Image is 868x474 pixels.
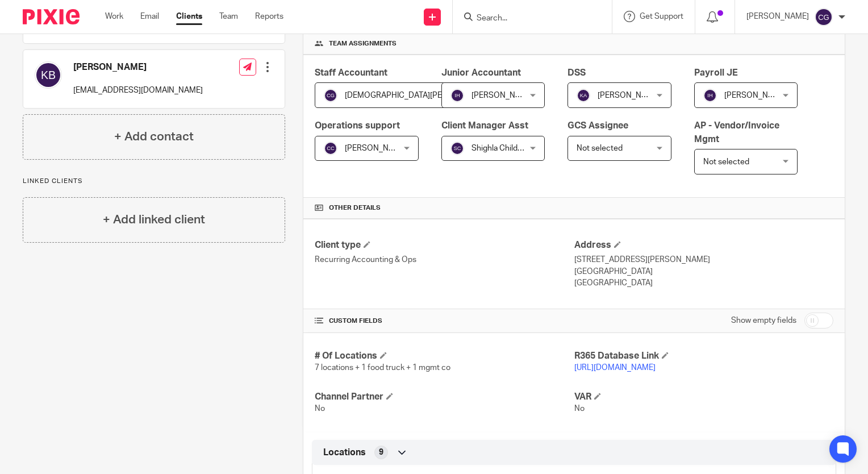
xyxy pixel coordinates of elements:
span: Operations support [315,121,400,130]
input: Search [475,14,578,24]
a: Clients [176,11,202,22]
a: Team [219,11,238,22]
span: [PERSON_NAME] [345,144,407,152]
span: Junior Accountant [441,68,521,77]
span: Other details [329,203,381,213]
h4: Channel Partner [315,391,574,403]
a: Email [140,11,159,22]
span: [PERSON_NAME] [724,92,787,99]
span: GCS Assignee [567,121,628,130]
img: svg%3E [35,61,62,89]
img: svg%3E [703,89,717,102]
span: Team assignments [329,39,397,48]
span: AP - Vendor/Invoice Mgmt [694,121,779,143]
span: DSS [567,68,586,77]
a: Reports [255,11,283,22]
img: svg%3E [324,89,337,102]
h4: Address [574,239,833,251]
span: Payroll JE [694,68,738,77]
span: No [574,405,585,413]
span: [PERSON_NAME] [471,92,534,99]
span: 9 [379,447,383,458]
h4: CUSTOM FIELDS [315,317,574,326]
span: Not selected [577,144,623,152]
h4: Client type [315,239,574,251]
img: svg%3E [450,89,464,102]
a: Work [105,11,123,22]
span: Client Manager Asst [441,121,528,130]
h4: # Of Locations [315,350,574,362]
h4: VAR [574,391,833,403]
span: No [315,405,325,413]
img: svg%3E [577,89,590,102]
p: [STREET_ADDRESS][PERSON_NAME] [574,254,833,265]
img: svg%3E [450,142,464,155]
img: svg%3E [324,142,337,155]
p: [EMAIL_ADDRESS][DOMAIN_NAME] [73,85,203,96]
span: Locations [323,447,366,459]
h4: + Add contact [114,128,194,145]
span: Get Support [640,13,683,20]
span: 7 locations + 1 food truck + 1 mgmt co [315,364,450,372]
p: [GEOGRAPHIC_DATA] [574,277,833,289]
h4: [PERSON_NAME] [73,61,203,73]
span: Not selected [703,158,749,166]
span: Shighla Childers [471,144,529,152]
span: Staff Accountant [315,68,387,77]
img: Pixie [23,9,80,24]
h4: + Add linked client [103,211,205,228]
img: svg%3E [815,8,833,26]
p: [GEOGRAPHIC_DATA] [574,266,833,277]
label: Show empty fields [731,315,796,326]
span: [DEMOGRAPHIC_DATA][PERSON_NAME] [345,92,493,99]
h4: R365 Database Link [574,350,833,362]
a: [URL][DOMAIN_NAME] [574,364,656,372]
p: Linked clients [23,177,285,186]
p: Recurring Accounting & Ops [315,254,574,265]
span: [PERSON_NAME] [598,92,660,99]
p: [PERSON_NAME] [746,11,809,22]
